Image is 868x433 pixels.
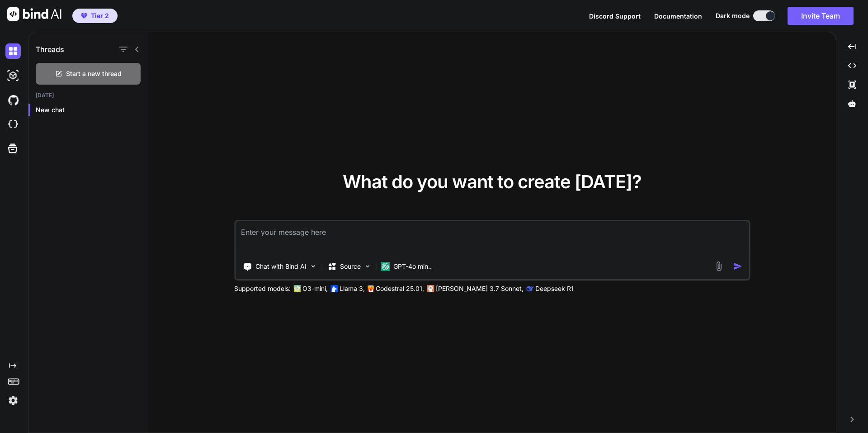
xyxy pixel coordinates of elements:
[28,92,148,99] h2: [DATE]
[393,262,432,271] p: GPT-4o min..
[36,44,64,55] h1: Threads
[716,11,750,20] span: Dark mode
[5,393,21,408] img: settings
[535,284,574,293] p: Deepseek R1
[427,285,434,292] img: claude
[363,262,371,270] img: Pick Models
[36,105,148,114] p: New chat
[302,284,328,293] p: O3-mini,
[589,11,641,21] button: Discord Support
[5,68,21,83] img: darkAi-studio
[376,284,424,293] p: Codestral 25.01,
[72,9,118,23] button: premiumTier 2
[381,262,390,271] img: GPT-4o mini
[368,285,374,292] img: Mistral-AI
[309,262,317,270] img: Pick Tools
[7,7,61,21] img: Bind AI
[733,262,742,271] img: icon
[255,262,307,271] p: Chat with Bind AI
[340,262,361,271] p: Source
[5,117,21,132] img: cloudideIcon
[654,11,702,21] button: Documentation
[340,284,365,293] p: Llama 3,
[293,285,301,292] img: GPT-4
[66,69,122,78] span: Start a new thread
[788,7,854,25] button: Invite Team
[343,171,642,193] span: What do you want to create [DATE]?
[234,284,291,293] p: Supported models:
[5,92,21,108] img: githubDark
[589,12,641,20] span: Discord Support
[526,285,533,292] img: claude
[81,13,87,19] img: premium
[654,12,702,20] span: Documentation
[436,284,524,293] p: [PERSON_NAME] 3.7 Sonnet,
[5,43,21,59] img: darkChat
[91,11,109,20] span: Tier 2
[330,285,338,292] img: Llama2
[713,261,724,271] img: attachment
